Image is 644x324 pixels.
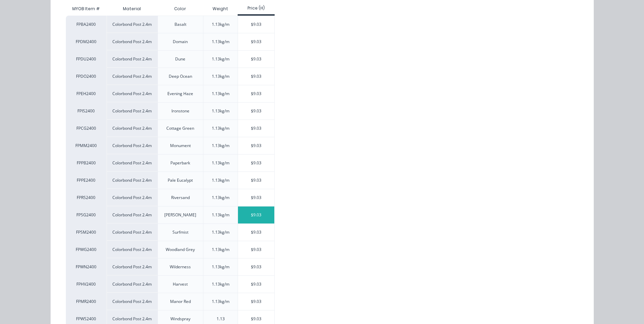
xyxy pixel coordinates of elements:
div: Pale Eucalypt [168,177,193,183]
div: Colorbond Post 2.4m [107,172,158,189]
div: Colorbond Post 2.4m [107,154,158,172]
div: 1.13kg/m [212,229,229,235]
div: Woodland Grey [166,247,195,253]
div: Colorbond Post 2.4m [107,189,158,206]
div: FPDO2400 [66,68,107,85]
div: 1.13kg/m [212,56,229,62]
div: Dune [175,56,185,62]
div: Cottage Green [166,125,194,131]
div: Colorbond Post 2.4m [107,275,158,293]
div: FPDM2400 [66,33,107,50]
div: Colorbond Post 2.4m [107,102,158,120]
div: 1.13kg/m [212,160,229,166]
div: Colorbond Post 2.4m [107,50,158,68]
div: 1.13kg/m [212,125,229,131]
div: Colorbond Post 2.4m [107,206,158,223]
div: 1.13kg/m [212,177,229,183]
div: $9.03 [238,172,274,189]
div: Colorbond Post 2.4m [107,16,158,33]
div: $9.03 [238,189,274,206]
div: MYOB Item # [66,2,107,16]
div: Colorbond Post 2.4m [107,68,158,85]
div: $9.03 [238,276,274,293]
div: Wilderness [170,264,191,270]
div: FPSG2400 [66,206,107,223]
div: 1.13kg/m [212,91,229,97]
div: Windspray [170,316,190,322]
div: 1.13kg/m [212,21,229,28]
div: FPEH2400 [66,85,107,102]
div: 1.13kg/m [212,39,229,45]
div: $9.03 [238,103,274,120]
div: Material [107,2,158,16]
div: FPDU2400 [66,50,107,68]
div: FPHV2400 [66,275,107,293]
div: $9.03 [238,241,274,258]
div: 1.13kg/m [212,73,229,79]
div: Colorbond Post 2.4m [107,137,158,154]
div: $9.03 [238,258,274,275]
div: Colorbond Post 2.4m [107,241,158,258]
div: $9.03 [238,293,274,310]
div: 1.13kg/m [212,281,229,287]
div: Price (H) [238,5,275,11]
div: FPPE2400 [66,172,107,189]
div: Surfmist [172,229,188,235]
div: Manor Red [170,299,191,305]
div: FPWN2400 [66,258,107,275]
div: FPMM2400 [66,137,107,154]
div: $9.03 [238,16,274,33]
div: Riversand [171,195,190,201]
div: Ironstone [171,108,189,114]
div: Colorbond Post 2.4m [107,120,158,137]
div: Weight [207,0,234,17]
div: Colorbond Post 2.4m [107,293,158,310]
div: Color [169,0,191,17]
div: FPIS2400 [66,102,107,120]
div: $9.03 [238,137,274,154]
div: [PERSON_NAME] [164,212,196,218]
div: Monument [170,143,191,149]
div: $9.03 [238,120,274,137]
div: FPSM2400 [66,223,107,241]
div: Basalt [174,21,186,28]
div: Paperbark [170,160,190,166]
div: Domain [173,39,188,45]
div: $9.03 [238,33,274,50]
div: 1.13kg/m [212,212,229,218]
div: 1.13kg/m [212,108,229,114]
div: $9.03 [238,85,274,102]
div: FPCG2400 [66,120,107,137]
div: Evening Haze [167,91,193,97]
div: 1.13kg/m [212,143,229,149]
div: $9.03 [238,51,274,68]
div: FPRS2400 [66,189,107,206]
div: FPBA2400 [66,16,107,33]
div: Colorbond Post 2.4m [107,85,158,102]
div: Colorbond Post 2.4m [107,258,158,275]
div: $9.03 [238,224,274,241]
div: Colorbond Post 2.4m [107,223,158,241]
div: FPMR2400 [66,293,107,310]
div: $9.03 [238,68,274,85]
div: 1.13kg/m [212,264,229,270]
div: $9.03 [238,155,274,172]
div: $9.03 [238,206,274,223]
div: 1.13kg/m [212,299,229,305]
div: 1.13kg/m [212,195,229,201]
div: Deep Ocean [169,73,192,79]
div: FPPB2400 [66,154,107,172]
div: 1.13 [217,316,225,322]
div: Harvest [173,281,188,287]
div: 1.13kg/m [212,247,229,253]
div: Colorbond Post 2.4m [107,33,158,50]
div: FPWG2400 [66,241,107,258]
